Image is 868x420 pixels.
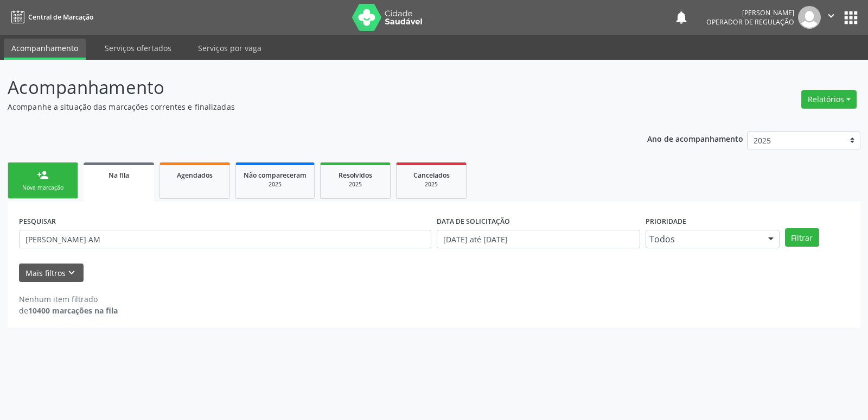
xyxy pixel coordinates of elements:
[437,213,510,230] label: DATA DE SOLICITAÇÃO
[19,305,118,316] div: de
[16,184,70,192] div: Nova marcação
[190,39,269,58] a: Serviços por vaga
[841,8,860,27] button: apps
[37,169,49,181] div: person_add
[28,12,93,22] span: Central de Marcação
[801,90,857,109] button: Relatórios
[8,8,93,26] a: Central de Marcação
[437,230,640,248] input: Selecione um intervalo
[706,8,794,17] div: [PERSON_NAME]
[108,171,129,180] span: Na fila
[4,39,86,60] a: Acompanhamento
[97,39,179,58] a: Serviços ofertados
[706,17,794,27] span: Operador de regulação
[413,171,450,180] span: Cancelados
[328,180,382,189] div: 2025
[19,264,84,283] button: Mais filtroskeyboard_arrow_down
[798,6,821,29] img: img
[244,171,307,180] span: Não compareceram
[825,10,837,22] i: 
[19,293,118,305] div: Nenhum item filtrado
[649,234,757,245] span: Todos
[177,171,213,180] span: Agendados
[19,213,56,230] label: PESQUISAR
[674,10,689,25] button: notifications
[821,6,841,29] button: 
[646,213,686,230] label: Prioridade
[404,180,458,189] div: 2025
[28,305,118,316] strong: 10400 marcações na fila
[8,74,604,101] p: Acompanhamento
[339,171,372,180] span: Resolvidos
[244,180,307,189] div: 2025
[8,101,604,112] p: Acompanhe a situação das marcações correntes e finalizadas
[785,228,819,247] button: Filtrar
[647,131,743,145] p: Ano de acompanhamento
[19,230,431,248] input: Nome, CNS
[66,267,78,279] i: keyboard_arrow_down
